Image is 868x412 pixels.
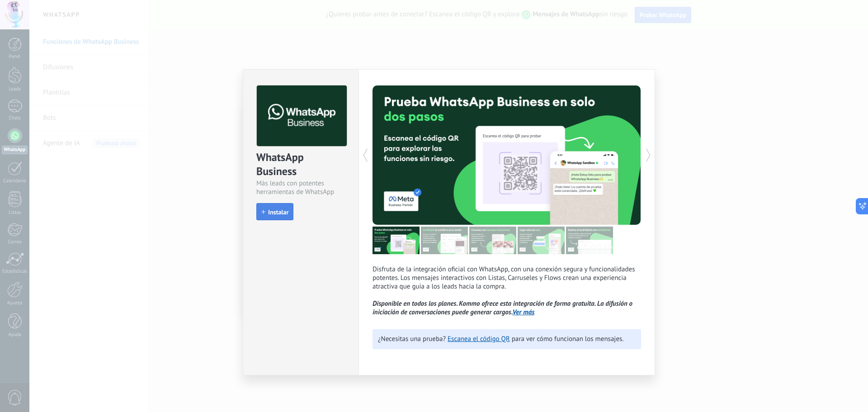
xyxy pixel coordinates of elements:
[378,335,446,343] span: ¿Necesitas una prueba?
[256,203,293,220] button: Instalar
[566,227,613,254] img: tour_image_cc377002d0016b7ebaeb4dbe65cb2175.png
[373,265,641,317] p: Disfruta de la integración oficial con WhatsApp, con una conexión segura y funcionalidades potent...
[518,227,565,254] img: tour_image_62c9952fc9cf984da8d1d2aa2c453724.png
[513,308,535,317] a: Ver más
[373,227,420,254] img: tour_image_7a4924cebc22ed9e3259523e50fe4fd6.png
[257,85,347,147] img: logo_main.png
[512,335,624,343] span: para ver cómo funcionan los mensajes.
[448,335,510,343] a: Escanea el código QR
[256,150,345,179] div: WhatsApp Business
[469,227,516,254] img: tour_image_1009fe39f4f058b759f0df5a2b7f6f06.png
[421,227,468,254] img: tour_image_cc27419dad425b0ae96c2716632553fa.png
[373,299,632,317] i: Disponible en todos los planes. Kommo ofrece esta integración de forma gratuita. La difusión o in...
[256,179,345,196] div: Más leads con potentes herramientas de WhatsApp
[268,209,288,215] span: Instalar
